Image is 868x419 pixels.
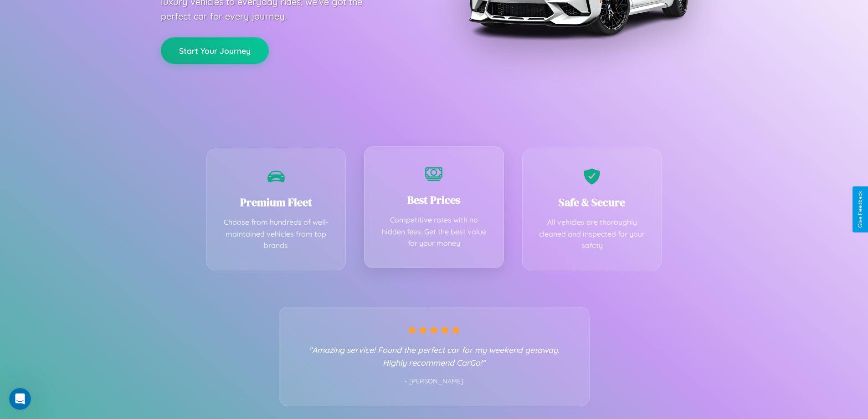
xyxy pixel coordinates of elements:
p: Choose from hundreds of well-maintained vehicles from top brands [221,217,332,252]
p: Competitive rates with no hidden fees. Get the best value for your money [378,214,490,249]
button: Start Your Journey [161,37,269,64]
div: Give Feedback [857,191,863,228]
p: All vehicles are thoroughly cleaned and inspected for your safety [536,217,648,252]
p: "Amazing service! Found the perfect car for my weekend getaway. Highly recommend CarGo!" [298,343,571,369]
h3: Best Prices [378,192,490,207]
h3: Premium Fleet [221,195,332,210]
p: - [PERSON_NAME] [298,376,571,388]
h3: Safe & Secure [536,195,648,210]
iframe: Intercom live chat [9,388,31,410]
